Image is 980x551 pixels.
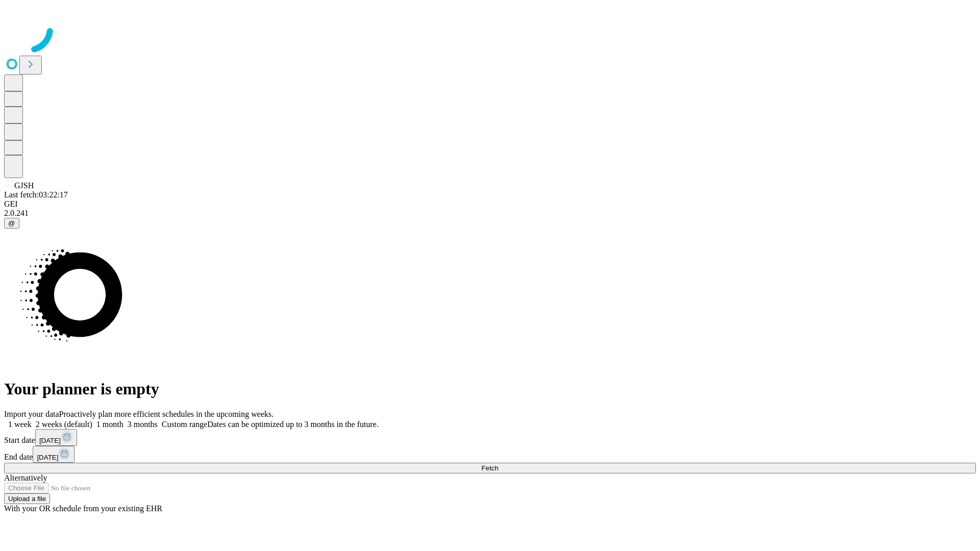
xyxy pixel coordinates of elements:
[4,410,59,418] span: Import your data
[4,473,47,482] span: Alternatively
[8,420,32,429] span: 1 week
[8,219,15,227] span: @
[39,437,61,444] span: [DATE]
[4,199,976,209] div: GEI
[128,420,158,429] span: 3 months
[4,504,162,513] span: With your OR schedule from your existing EHR
[14,181,34,190] span: GJSH
[162,420,207,429] span: Custom range
[4,209,976,218] div: 2.0.241
[4,493,50,504] button: Upload a file
[33,446,75,463] button: [DATE]
[37,454,58,461] span: [DATE]
[4,380,976,398] h1: Your planner is empty
[4,190,68,199] span: Last fetch: 03:22:17
[4,463,976,473] button: Fetch
[59,410,274,418] span: Proactively plan more efficient schedules in the upcoming weeks.
[96,420,124,429] span: 1 month
[35,429,77,446] button: [DATE]
[4,446,976,463] div: End date
[4,218,19,229] button: @
[481,464,498,472] span: Fetch
[207,420,378,429] span: Dates can be optimized up to 3 months in the future.
[36,420,92,429] span: 2 weeks (default)
[4,429,976,446] div: Start date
